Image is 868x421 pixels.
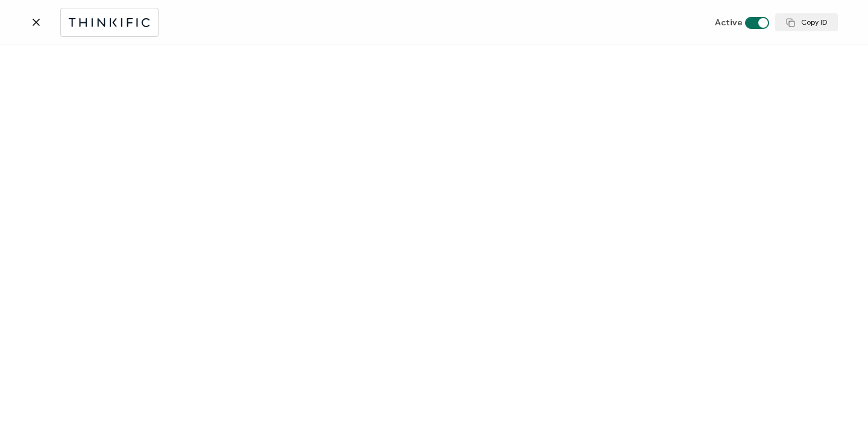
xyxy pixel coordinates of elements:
img: thinkific.svg [67,15,152,30]
span: Active [715,17,743,28]
button: Copy ID [775,13,838,31]
iframe: Chat Widget [808,363,868,421]
span: Copy ID [786,18,827,27]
